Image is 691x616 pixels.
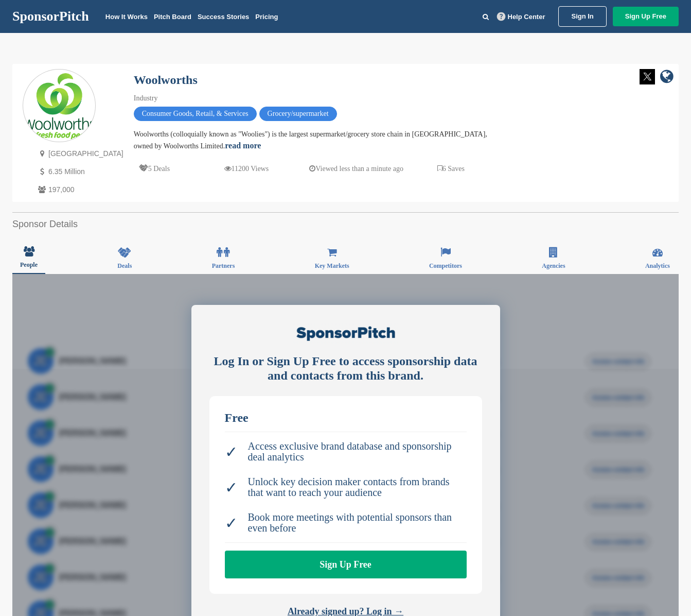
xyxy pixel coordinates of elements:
[225,471,467,503] li: Unlock key decision maker contacts from brands that want to reach your audience
[23,73,95,139] img: Sponsorpitch & Woolworths
[437,162,465,175] p: 6 Saves
[542,263,565,269] span: Agencies
[225,141,261,150] a: read more
[259,107,337,121] span: Grocery/supermarket
[134,107,257,121] span: Consumer Goods, Retail, & Services
[105,13,148,21] a: How It Works
[224,162,269,175] p: 11200 Views
[225,447,238,457] span: ✓
[225,482,238,493] span: ✓
[212,263,235,269] span: Partners
[613,7,679,26] a: Sign Up Free
[429,263,462,269] span: Competitors
[558,6,606,27] a: Sign In
[134,73,198,87] a: Woolworths
[255,13,278,21] a: Pricing
[20,262,38,268] span: People
[309,162,403,175] p: Viewed less than a minute ago
[154,13,191,21] a: Pitch Board
[36,165,123,178] p: 6.35 Million
[12,10,89,23] a: SponsorPitch
[225,436,467,468] li: Access exclusive brand database and sponsorship deal analytics
[225,518,238,528] span: ✓
[225,551,467,578] a: Sign Up Free
[139,162,170,175] p: 5 Deals
[117,263,132,269] span: Deals
[495,11,547,23] a: Help Center
[12,217,679,231] h2: Sponsor Details
[198,13,249,21] a: Success Stories
[134,129,494,152] div: Woolworths (colloquially known as "Woolies") is the largest supermarket/grocery store chain in [G...
[225,507,467,539] li: Book more meetings with potential sponsors than even before
[209,354,482,384] div: Log In or Sign Up Free to access sponsorship data and contacts from this brand.
[225,412,467,424] div: Free
[315,263,349,269] span: Key Markets
[660,69,674,86] a: company link
[134,93,494,104] div: Industry
[640,69,655,84] img: Twitter white
[36,183,123,196] p: 197,000
[36,147,123,160] p: [GEOGRAPHIC_DATA]
[645,263,670,269] span: Analytics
